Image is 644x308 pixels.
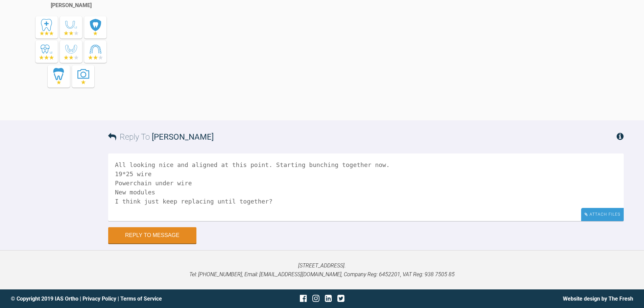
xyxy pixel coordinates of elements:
span: [PERSON_NAME] [152,132,214,142]
h3: Reply To [108,131,214,143]
div: Attach Files [581,208,624,221]
textarea: All looking nice and aligned at this point. Starting bunching together now. 19*25 wire Powerchain... [108,153,624,221]
a: Website design by The Fresh [563,295,633,302]
a: Privacy Policy [82,295,116,302]
button: Reply to Message [108,227,196,243]
div: © Copyright 2019 IAS Ortho | | [11,294,218,303]
p: [STREET_ADDRESS]. Tel: [PHONE_NUMBER], Email: [EMAIL_ADDRESS][DOMAIN_NAME], Company Reg: 6452201,... [11,261,633,279]
a: Terms of Service [120,295,162,302]
div: [PERSON_NAME] [51,1,92,10]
